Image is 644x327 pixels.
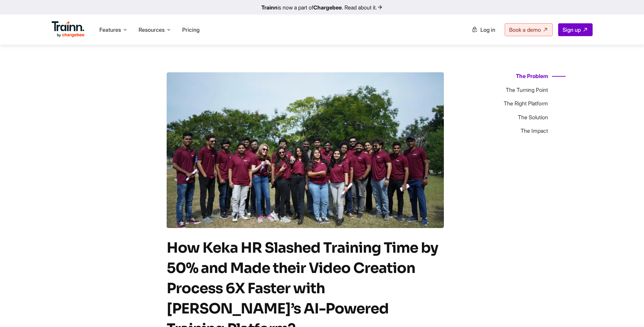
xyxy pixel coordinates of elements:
li: The Solution [504,114,566,121]
li: The Turning Point [504,86,566,94]
a: Book a demo [505,23,553,36]
b: Trainn [261,4,278,11]
span: Sign up [563,26,581,33]
iframe: Chat Widget [610,295,644,327]
a: Sign up [558,23,593,36]
a: Pricing [182,26,199,33]
a: Log in [468,24,499,36]
b: Chargebee [313,4,342,11]
span: Features [99,26,121,33]
li: The Right Platform [504,100,566,107]
img: Trainn Logo [52,21,85,37]
img: Keka + Trainn Journey [167,72,444,228]
li: The Problem [504,72,566,80]
span: Log in [480,26,495,33]
li: The Impact [504,127,566,134]
span: Resources [139,26,165,33]
span: Book a demo [509,26,541,33]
